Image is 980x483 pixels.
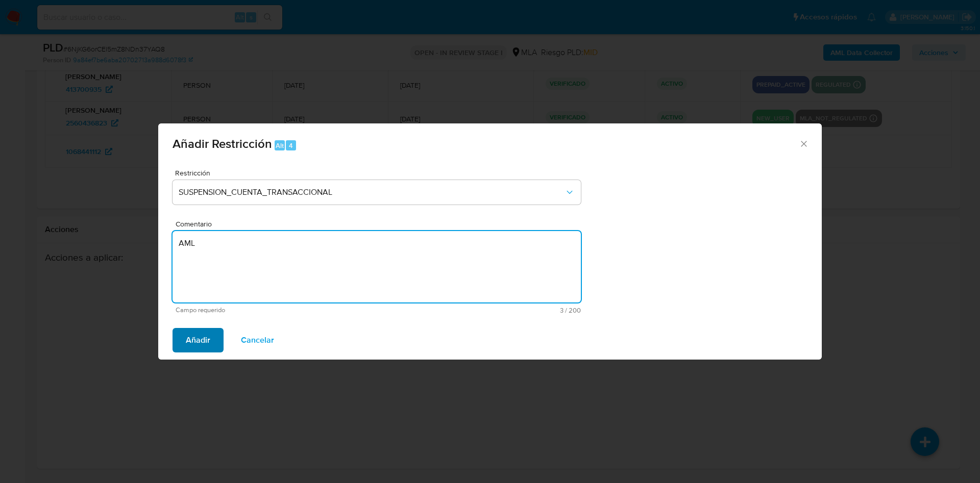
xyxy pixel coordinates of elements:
span: Alt [276,141,284,150]
button: Añadir [173,328,224,352]
span: SUSPENSION_CUENTA_TRANSACCIONAL [179,187,565,197]
span: Cancelar [241,329,274,351]
span: Añadir [186,329,210,351]
button: Cerrar ventana [799,139,808,148]
button: Cancelar [228,328,287,352]
span: Comentario [176,220,584,228]
button: Restriction [173,180,581,205]
span: Añadir Restricción [173,135,272,152]
textarea: AML [173,231,581,302]
span: 4 [289,141,293,150]
span: Restricción [175,169,583,176]
span: Máximo 200 caracteres [378,307,581,314]
span: Campo requerido [176,307,378,314]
